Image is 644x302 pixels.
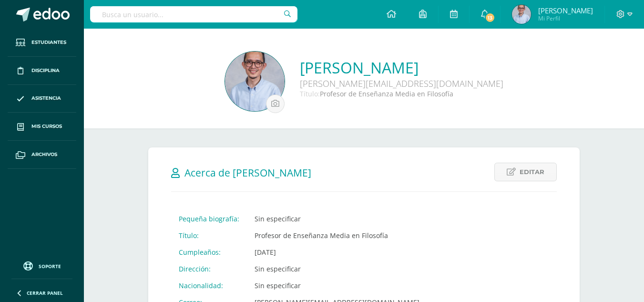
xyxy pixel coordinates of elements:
a: Soporte [11,259,72,272]
td: Pequeña biografía: [171,210,247,227]
span: Acerca de [PERSON_NAME] [184,166,311,179]
a: Asistencia [8,85,76,113]
span: [PERSON_NAME] [538,6,593,15]
td: Nacionalidad: [171,277,247,294]
td: Sin especificar [247,210,427,227]
img: 54d5abf9b2742d70e04350d565128aa6.png [512,5,531,24]
span: Profesor de Enseñanza Media en Filosofía [320,89,453,98]
span: Editar [520,163,544,181]
a: Disciplina [8,57,76,85]
span: Título: [300,89,320,98]
span: Asistencia [31,94,61,102]
td: Cumpleaños: [171,244,247,260]
img: 2a7ea491b90aa27cfac5bf78c8bae1ec.png [225,52,285,111]
span: Mis cursos [31,123,62,130]
td: Sin especificar [247,277,427,294]
a: Estudiantes [8,29,76,57]
span: Disciplina [31,67,60,74]
span: 13 [485,12,495,23]
input: Busca un usuario... [90,6,297,22]
span: Soporte [39,263,61,270]
span: Archivos [31,151,57,158]
span: Estudiantes [31,39,66,46]
td: Dirección: [171,260,247,277]
a: Archivos [8,141,76,169]
span: Cerrar panel [27,290,63,296]
td: Sin especificar [247,260,427,277]
td: Título: [171,227,247,244]
a: Editar [494,163,557,181]
a: Mis cursos [8,113,76,141]
td: [DATE] [247,244,427,260]
td: Profesor de Enseñanza Media en Filosofía [247,227,427,244]
a: [PERSON_NAME] [300,57,503,78]
span: Mi Perfil [538,14,593,22]
div: [PERSON_NAME][EMAIL_ADDRESS][DOMAIN_NAME] [300,78,503,89]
